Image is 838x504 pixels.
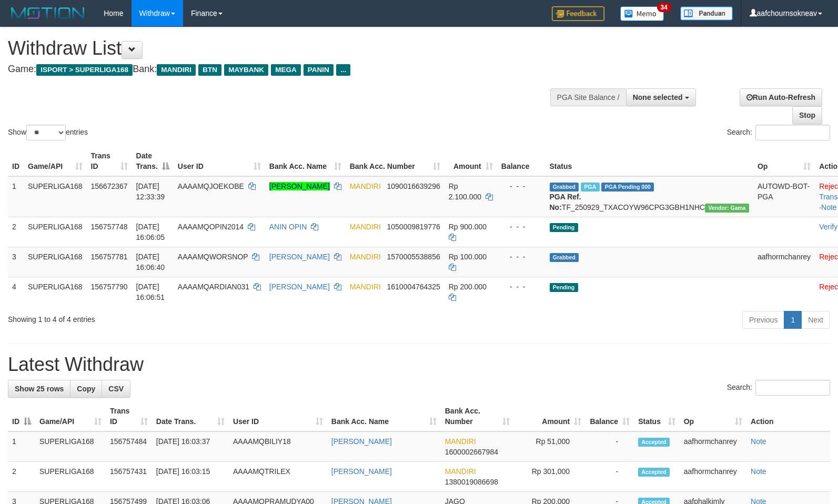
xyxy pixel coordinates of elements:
[626,88,696,106] button: None selected
[753,247,815,277] td: aafhormchanrey
[445,448,498,456] span: Copy 1600002667984 to clipboard
[449,223,487,231] span: Rp 900.000
[152,462,229,492] td: [DATE] 16:03:15
[24,247,87,277] td: SUPERLIGA168
[550,88,626,106] div: PGA Site Balance /
[87,146,132,176] th: Trans ID: activate to sort column ascending
[269,223,307,231] a: ANIN OPIN
[8,64,548,75] h4: Game: Bank:
[350,223,381,231] span: MANDIRI
[350,253,381,261] span: MANDIRI
[178,283,249,291] span: AAAAMQARDIAN031
[8,176,24,217] td: 1
[705,204,749,213] span: Vendor URL: https://trx31.1velocity.biz
[550,283,578,292] span: Pending
[152,431,229,462] td: [DATE] 16:03:37
[753,146,815,176] th: Op: activate to sort column ascending
[327,401,441,431] th: Bank Acc. Name: activate to sort column ascending
[657,3,671,12] span: 34
[501,181,541,191] div: - - -
[70,380,102,398] a: Copy
[346,146,445,176] th: Bank Acc. Number: activate to sort column ascending
[601,183,654,191] span: PGA Pending
[445,467,476,476] span: MANDIRI
[106,431,152,462] td: 156757484
[8,5,88,21] img: MOTION_logo.png
[304,64,334,76] span: PANIN
[8,431,35,462] td: 1
[157,64,196,76] span: MANDIRI
[546,176,753,217] td: TF_250929_TXACOYW96CPG3GBH1NHC
[8,146,24,176] th: ID
[638,438,670,447] span: Accepted
[8,125,88,140] label: Show entries
[581,183,599,191] span: Marked by aafsengchandara
[792,106,822,124] a: Stop
[755,380,830,396] input: Search:
[229,462,327,492] td: AAAAMQTRILEX
[8,354,830,375] h1: Latest Withdraw
[821,203,837,211] a: Note
[753,176,815,217] td: AUTOWD-BOT-PGA
[108,385,124,393] span: CSV
[550,193,581,211] b: PGA Ref. No:
[445,146,497,176] th: Amount: activate to sort column ascending
[501,281,541,292] div: - - -
[136,182,165,201] span: [DATE] 12:33:39
[620,6,664,21] img: Button%20Memo.svg
[680,401,746,431] th: Op: activate to sort column ascending
[497,146,546,176] th: Balance
[751,437,766,446] a: Note
[387,223,440,231] span: Copy 1050009819776 to clipboard
[136,253,165,271] span: [DATE] 16:06:40
[77,385,95,393] span: Copy
[8,217,24,247] td: 2
[331,437,392,446] a: [PERSON_NAME]
[8,247,24,277] td: 3
[514,401,585,431] th: Amount: activate to sort column ascending
[269,253,330,261] a: [PERSON_NAME]
[269,182,330,190] a: [PERSON_NAME]
[198,64,221,76] span: BTN
[271,64,301,76] span: MEGA
[449,283,487,291] span: Rp 200.000
[801,311,830,329] a: Next
[24,277,87,307] td: SUPERLIGA168
[585,401,634,431] th: Balance: activate to sort column ascending
[178,223,244,231] span: AAAAMQOPIN2014
[152,401,229,431] th: Date Trans.: activate to sort column ascending
[550,253,579,262] span: Grabbed
[727,125,830,140] label: Search:
[350,182,381,190] span: MANDIRI
[746,401,830,431] th: Action
[501,251,541,262] div: - - -
[501,221,541,232] div: - - -
[784,311,802,329] a: 1
[514,462,585,492] td: Rp 301,000
[638,468,670,477] span: Accepted
[350,283,381,291] span: MANDIRI
[35,431,106,462] td: SUPERLIGA168
[445,437,476,446] span: MANDIRI
[178,182,244,190] span: AAAAMQJOEKOBE
[387,253,440,261] span: Copy 1570005538856 to clipboard
[269,283,330,291] a: [PERSON_NAME]
[8,38,548,59] h1: Withdraw List
[740,88,822,106] a: Run Auto-Refresh
[633,93,683,102] span: None selected
[265,146,346,176] th: Bank Acc. Name: activate to sort column ascending
[35,462,106,492] td: SUPERLIGA168
[91,283,128,291] span: 156757790
[552,6,604,21] img: Feedback.jpg
[178,253,248,261] span: AAAAMQWORSNOP
[8,380,70,398] a: Show 25 rows
[634,401,680,431] th: Status: activate to sort column ascending
[15,385,64,393] span: Show 25 rows
[387,182,440,190] span: Copy 1090016639296 to clipboard
[331,467,392,476] a: [PERSON_NAME]
[8,401,35,431] th: ID: activate to sort column descending
[26,125,66,140] select: Showentries
[24,146,87,176] th: Game/API: activate to sort column ascending
[680,431,746,462] td: aafhormchanrey
[680,6,733,21] img: panduan.png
